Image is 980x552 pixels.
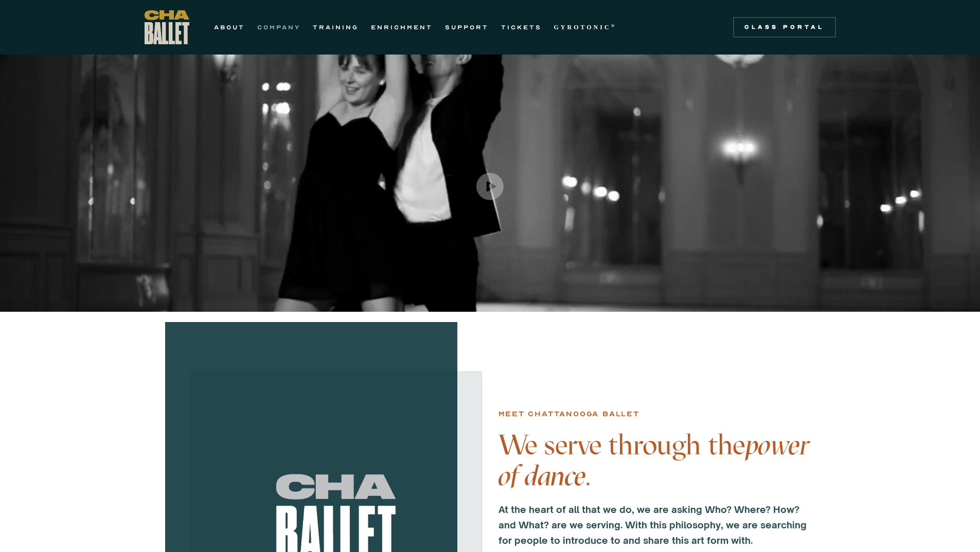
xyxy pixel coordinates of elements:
[313,21,359,33] a: TRAINING
[554,24,611,31] strong: GYROTONIC
[498,430,815,491] h4: We serve through the
[554,21,617,33] a: GYROTONIC®
[145,10,189,44] a: home
[498,504,807,546] strong: At the heart of all that we do, we are asking Who? Where? How? and What? are we serving. With thi...
[498,428,809,492] em: power of dance.
[501,21,542,33] a: TICKETS
[257,21,300,33] a: COMPANY
[445,21,489,33] a: SUPPORT
[739,23,830,31] div: Class Portal
[214,21,245,33] a: ABOUT
[733,17,836,38] a: Class Portal
[371,21,433,33] a: ENRICHMENT
[498,408,639,420] div: Meet chattanooga ballet
[611,23,617,28] sup: ®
